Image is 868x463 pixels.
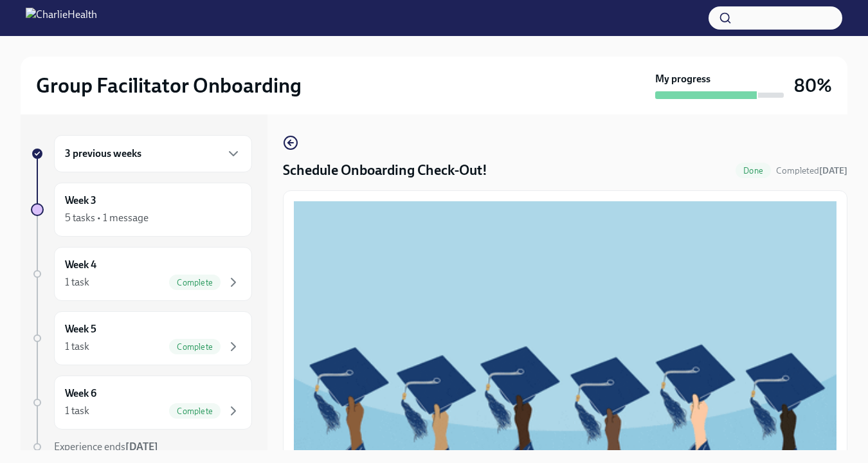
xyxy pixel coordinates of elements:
[65,147,141,161] h6: 3 previous weeks
[31,376,252,430] a: Week 61 taskComplete
[31,183,252,237] a: Week 35 tasks • 1 message
[736,166,771,176] span: Done
[65,340,89,354] div: 1 task
[65,258,96,272] h6: Week 4
[36,73,302,98] h2: Group Facilitator Onboarding
[65,275,89,289] div: 1 task
[776,165,847,176] span: Completed
[819,165,847,176] strong: [DATE]
[26,8,97,28] img: CharlieHealth
[31,311,252,365] a: Week 51 taskComplete
[54,135,252,172] div: 3 previous weeks
[31,247,252,301] a: Week 41 taskComplete
[283,161,487,180] h4: Schedule Onboarding Check-Out!
[65,404,89,418] div: 1 task
[125,440,158,453] strong: [DATE]
[169,342,221,352] span: Complete
[169,278,221,287] span: Complete
[794,74,832,97] h3: 80%
[65,194,96,208] h6: Week 3
[169,406,221,416] span: Complete
[655,72,710,86] strong: My progress
[65,386,96,401] h6: Week 6
[65,211,149,225] div: 5 tasks • 1 message
[54,440,158,453] span: Experience ends
[65,322,96,336] h6: Week 5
